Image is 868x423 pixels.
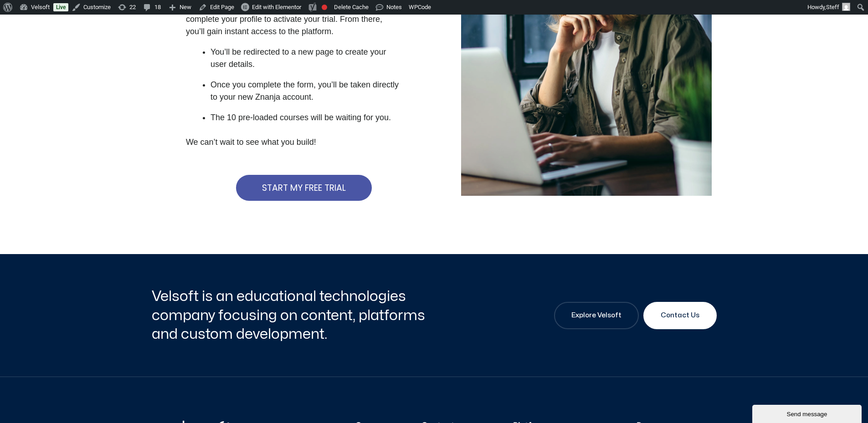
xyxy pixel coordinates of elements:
span: Contact Us [661,310,699,321]
span: Edit with Elementor [252,4,301,10]
p: The 10 pre-loaded courses will be waiting for you. [211,112,401,124]
p: We can’t wait to see what you build! [186,136,401,148]
a: START MY FREE TRIAL [236,175,372,201]
iframe: chat widget [752,403,863,423]
a: Explore Velsoft [554,302,639,329]
p: Once you complete the form, you’ll be taken directly to your new Znanja account. [211,79,401,103]
span: Explore Velsoft [571,310,621,321]
p: Simply click below to visit , where you’ll complete your profile to activate your trial. From the... [186,1,401,38]
p: You’ll be redirected to a new page to create your user details. [211,46,401,71]
a: Contact Us [643,302,717,329]
span: START MY FREE TRIAL [262,183,346,192]
div: Focus keyphrase not set [322,5,327,10]
a: Live [53,3,68,11]
h2: Velsoft is an educational technologies company focusing on content, platforms and custom developm... [152,287,432,344]
span: Steff [826,4,839,10]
